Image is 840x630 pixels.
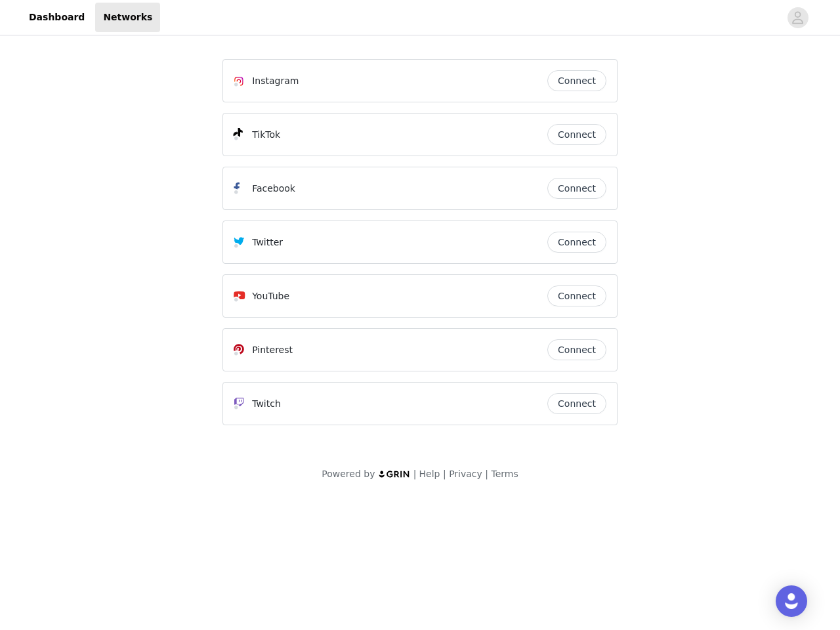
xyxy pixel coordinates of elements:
p: Pinterest [252,343,293,357]
p: Facebook [252,182,295,196]
button: Connect [547,178,606,199]
button: Connect [547,124,606,145]
p: Twitch [252,397,281,411]
button: Connect [547,232,606,253]
span: | [443,469,446,479]
img: logo [378,470,411,478]
button: Connect [547,70,606,91]
img: Instagram Icon [234,76,244,87]
a: Privacy [449,469,482,479]
a: Networks [95,3,160,32]
span: Powered by [322,469,375,479]
div: Open Intercom Messenger [776,585,807,617]
button: Connect [547,339,606,360]
div: avatar [791,7,804,28]
p: Instagram [252,74,299,88]
p: TikTok [252,128,280,142]
p: YouTube [252,289,289,303]
span: | [413,469,417,479]
button: Connect [547,285,606,306]
a: Help [419,469,440,479]
a: Dashboard [21,3,93,32]
button: Connect [547,393,606,414]
a: Terms [491,469,518,479]
span: | [485,469,488,479]
p: Twitter [252,236,283,249]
